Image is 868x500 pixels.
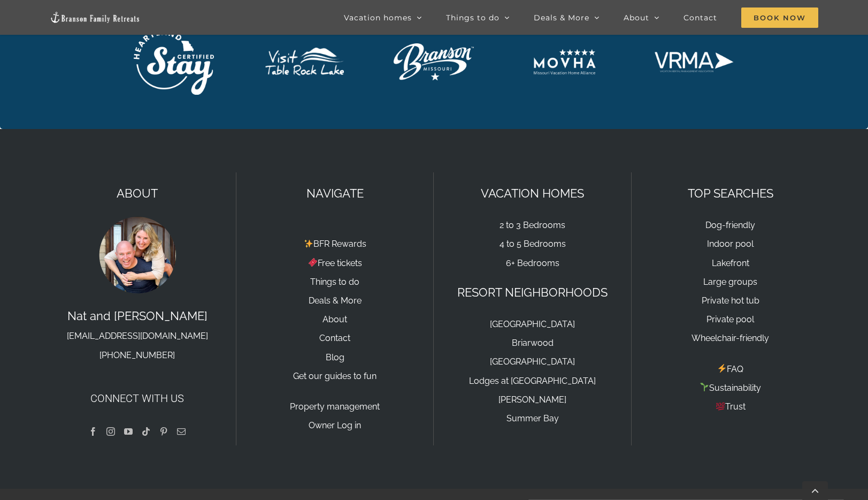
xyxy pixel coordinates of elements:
img: Stay Inn the Heartland Certified Stay [134,29,214,95]
a: Property management [290,401,380,412]
a: explore branson logo white [394,42,474,56]
a: Get our guides to fun [293,371,377,381]
a: 2 to 3 Bedrooms [500,220,565,230]
img: Nat and Tyann [97,215,178,295]
a: Facebook [89,427,97,436]
a: 4 to 5 Bedrooms [500,239,566,249]
a: Contact [319,333,350,343]
a: Things to do [310,277,359,287]
a: Deals & More [309,296,362,306]
a: 6+ Bedrooms [506,258,559,268]
img: ✨ [304,239,313,248]
a: Owner Log in [309,420,361,430]
span: Book Now [741,7,818,28]
a: vrma logo white [654,50,734,64]
img: 🌱 [700,383,709,391]
span: Deals & More [534,14,589,21]
a: Lodges at [GEOGRAPHIC_DATA] [469,376,596,386]
img: ⚡️ [718,364,726,373]
a: Blog [326,352,344,362]
a: Trust [716,401,746,412]
a: [PHONE_NUMBER] [99,350,175,360]
a: About [322,314,347,324]
a: Indoor pool [707,239,754,249]
span: Things to do [446,14,500,21]
h4: Connect with us [50,390,225,406]
p: Nat and [PERSON_NAME] [50,307,225,363]
p: ABOUT [50,184,225,203]
span: Contact [683,14,717,21]
a: Briarwood [512,338,554,348]
a: [GEOGRAPHIC_DATA] [490,319,575,329]
p: TOP SEARCHES [642,184,818,203]
a: Mail [177,427,186,436]
a: _HeartlandCertifiedStay-Missouri_white [134,28,214,42]
a: Free tickets [308,258,362,268]
a: Large groups [703,277,757,287]
p: RESORT NEIGHBORHOODS [444,283,620,302]
a: [EMAIL_ADDRESS][DOMAIN_NAME] [67,331,208,341]
a: Lakefront [712,258,749,268]
a: Sustainability [700,383,761,393]
a: Summer Bay [506,413,559,423]
a: Private pool [706,314,754,324]
a: Pinterest [159,427,168,436]
a: Visit-Table-Rock-Lake-v6-w250 white [264,47,344,60]
img: Branson Family Retreats Logo [50,11,141,24]
img: 💯 [716,402,725,411]
span: About [624,14,649,21]
span: Vacation homes [344,14,412,21]
a: Tiktok [142,427,150,436]
a: Instagram [106,427,115,436]
a: YouTube [124,427,133,436]
a: [PERSON_NAME] [498,395,566,405]
a: Dog-friendly [705,220,755,230]
img: 🎟️ [309,258,317,267]
a: Wheelchair-friendly [692,333,769,343]
a: [GEOGRAPHIC_DATA] [490,357,575,367]
p: NAVIGATE [247,184,423,203]
a: Private hot tub [702,296,759,306]
a: BFR Rewards [304,239,366,249]
a: FAQ [717,364,743,374]
p: VACATION HOMES [444,184,620,203]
